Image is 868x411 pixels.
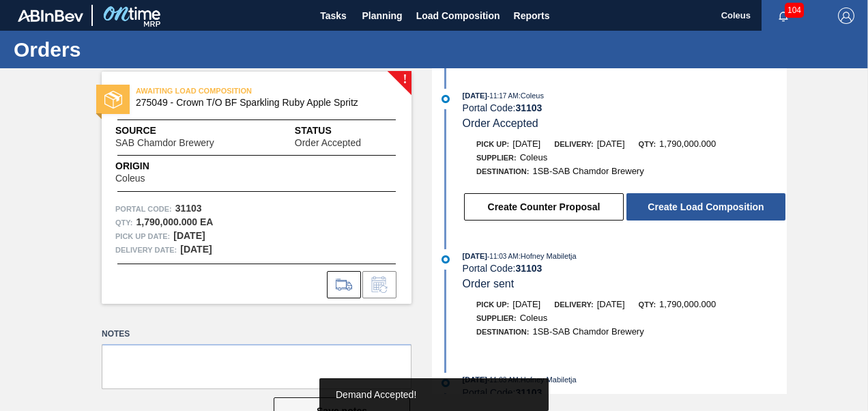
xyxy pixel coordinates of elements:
img: TNhmsLtSVTkK8tSr43FrP2fwEKptu5GPRR3wAAAABJRU5ErkJggg== [18,10,83,22]
span: Coleus [520,313,547,323]
span: Qty: [639,300,656,309]
strong: 31103 [515,263,542,274]
button: Create Load Composition [626,193,785,221]
span: Destination: [476,328,529,336]
span: Planning [362,8,403,24]
span: 1SB-SAB Chamdor Brewery [532,326,643,337]
div: Portal Code: [463,263,787,274]
span: 275049 - Crown T/O BF Sparkling Ruby Apple Spritz [136,98,384,108]
span: Supplier: [476,314,517,322]
span: Origin [115,159,179,173]
div: Go to Load Composition [327,271,361,298]
button: Notifications [762,6,805,25]
span: Order Accepted [463,117,538,129]
div: Portal Code: [463,102,787,113]
span: 104 [785,3,804,18]
button: Create Counter Proposal [464,193,624,221]
span: Status [295,124,398,138]
div: Portal Code: [463,387,787,398]
span: [DATE] [512,299,540,309]
span: Destination: [476,167,529,175]
span: SAB Chamdor Brewery [115,138,214,148]
span: 1,790,000.000 [659,139,716,149]
span: : Hofney Mabiletja [519,252,577,260]
span: Qty : [115,216,132,229]
span: Supplier: [476,154,517,162]
span: [DATE] [597,299,625,309]
span: [DATE] [463,91,487,100]
span: Coleus [520,152,547,162]
span: Load Composition [416,8,500,24]
img: atual [442,95,450,103]
span: [DATE] [463,252,487,260]
span: - 11:03 AM [487,376,519,384]
img: Logout [838,8,854,24]
span: Tasks [319,8,349,24]
img: status [104,91,122,109]
span: Reports [514,8,550,24]
span: Order Accepted [295,138,361,148]
span: Delivery: [554,140,593,148]
strong: 31103 [515,102,542,113]
strong: 31103 [175,203,202,214]
div: Inform order change [362,271,396,298]
span: [DATE] [597,139,625,149]
span: Coleus [115,173,145,184]
span: : Coleus [519,91,544,100]
span: : Hofney Mabiletja [519,375,577,384]
span: Delivery Date: [115,243,177,257]
span: Pick up Date: [115,229,170,243]
span: 1,790,000.000 [659,299,716,309]
span: Order sent [463,278,515,289]
span: 1SB-SAB Chamdor Brewery [532,166,643,176]
span: - 11:17 AM [487,92,519,100]
span: Pick up: [476,300,509,309]
span: Qty: [639,140,656,148]
span: AWAITING LOAD COMPOSITION [136,84,327,98]
h1: Orders [14,42,256,57]
span: Pick up: [476,140,509,148]
strong: 1,790,000.000 EA [136,216,213,227]
label: Notes [102,324,411,344]
span: [DATE] [512,139,540,149]
span: Portal Code: [115,202,172,216]
span: Delivery: [554,300,593,309]
strong: [DATE] [173,230,205,241]
span: [DATE] [463,375,487,384]
strong: [DATE] [180,244,212,255]
img: atual [442,255,450,264]
span: - 11:03 AM [487,253,519,260]
span: Demand Accepted! [336,389,416,400]
span: Source [115,124,255,138]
